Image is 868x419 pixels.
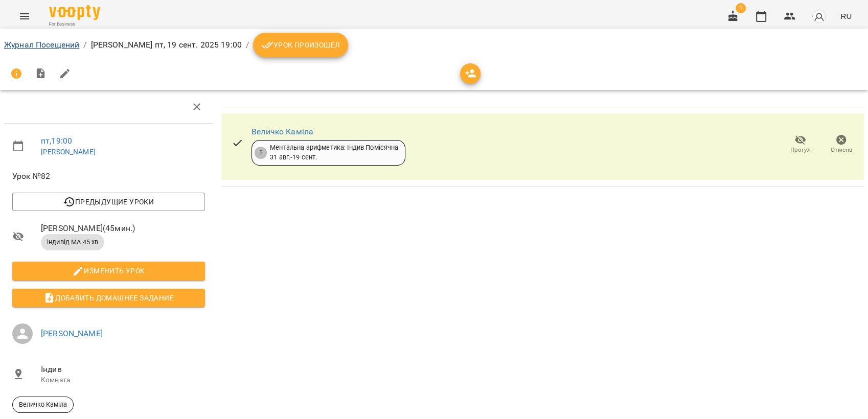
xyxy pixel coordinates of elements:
[4,33,864,57] nav: breadcrumb
[836,7,856,26] button: RU
[252,127,313,136] a: Величко Каміла
[41,238,104,247] span: індивід МА 45 хв
[840,11,852,21] span: RU
[4,40,79,50] a: Журнал Посещений
[20,265,197,277] span: Изменить урок
[41,375,205,385] p: Комната
[41,148,96,156] a: [PERSON_NAME]
[736,3,746,13] span: 1
[12,289,205,307] button: Добавить домашнее задание
[12,262,205,280] button: Изменить урок
[261,39,340,51] span: Урок произошел
[780,130,821,159] button: Прогул
[41,329,103,338] a: [PERSON_NAME]
[253,33,348,57] button: Урок произошел
[12,193,205,211] button: Предыдущие уроки
[821,130,862,159] button: Отмена
[12,4,37,29] button: Menu
[83,39,86,51] li: /
[49,21,100,28] span: For Business
[41,136,72,146] a: пт , 19:00
[20,196,197,208] span: Предыдущие уроки
[790,146,811,154] span: Прогул
[49,5,100,20] img: Voopty Logo
[91,39,242,51] p: [PERSON_NAME] пт, 19 сент. 2025 19:00
[812,9,826,24] img: avatar_s.png
[246,39,249,51] li: /
[41,363,205,376] span: Індив
[831,146,852,154] span: Отмена
[12,170,205,182] span: Урок №82
[255,147,267,159] div: 5
[20,292,197,304] span: Добавить домашнее задание
[270,143,398,162] div: Ментальна арифметика: Індив Помісячна 31 авг. - 19 сент.
[12,397,74,413] div: Величко Каміла
[13,400,73,409] span: Величко Каміла
[41,222,205,235] span: [PERSON_NAME] ( 45 мин. )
